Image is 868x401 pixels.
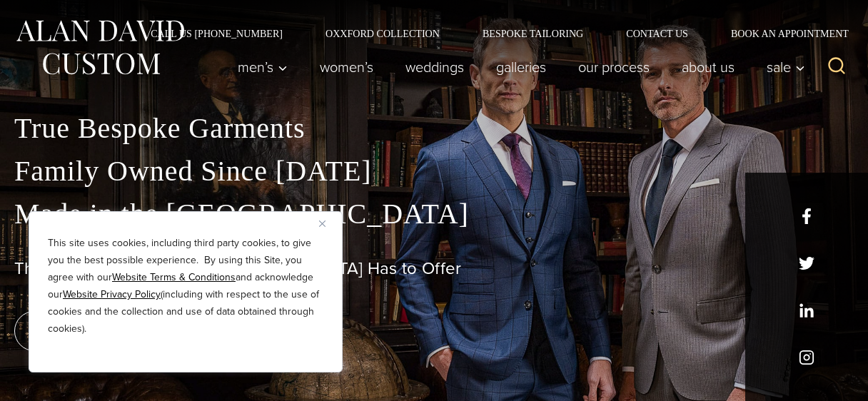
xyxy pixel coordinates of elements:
a: Contact Us [605,29,710,39]
a: Oxxford Collection [304,29,461,39]
a: Galleries [480,53,562,81]
a: About Us [666,53,751,81]
a: Our Process [562,53,666,81]
button: View Search Form [819,50,854,84]
p: True Bespoke Garments Family Owned Since [DATE] Made in the [GEOGRAPHIC_DATA] [14,107,854,235]
nav: Secondary Navigation [129,29,854,39]
a: Bespoke Tailoring [461,29,605,39]
a: weddings [390,53,480,81]
img: Alan David Custom [14,16,186,79]
span: Men’s [238,60,288,74]
span: Sale [767,60,805,74]
a: book an appointment [14,311,214,351]
img: Close [319,220,325,227]
p: This site uses cookies, including third party cookies, to give you the best possible experience. ... [48,235,323,337]
nav: Primary Navigation [222,53,813,81]
a: Women’s [304,53,390,81]
a: Call Us [PHONE_NUMBER] [129,29,304,39]
a: Website Terms & Conditions [112,270,236,285]
a: Website Privacy Policy [63,287,161,302]
a: Book an Appointment [710,29,854,39]
h1: The Best Custom Suits [GEOGRAPHIC_DATA] Has to Offer [14,258,854,279]
button: Close [319,215,336,232]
